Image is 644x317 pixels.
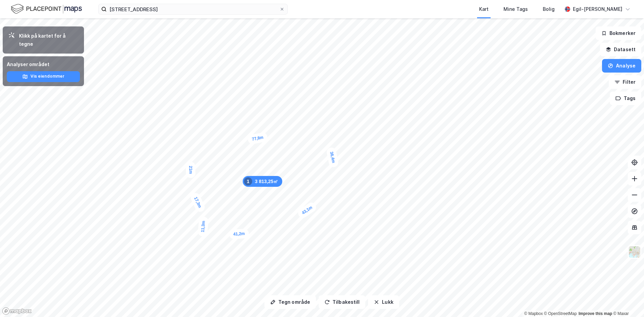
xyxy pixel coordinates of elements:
div: Map marker [198,216,209,237]
div: Map marker [186,162,195,178]
img: Z [628,245,641,258]
div: Egil-[PERSON_NAME] [573,5,622,13]
div: Map marker [247,132,268,145]
button: Analyse [602,59,641,73]
a: Mapbox [524,311,543,316]
div: Analyser området [7,60,80,68]
div: Mine Tags [503,5,528,13]
div: Bolig [543,5,555,13]
button: Vis eiendommer [7,71,80,82]
div: Kart [479,5,489,13]
button: Bokmerker [596,26,641,40]
div: Map marker [229,229,249,239]
button: Tegn område [264,295,316,309]
button: Lukk [368,295,399,309]
div: 1 [244,177,252,185]
a: Improve this map [579,311,612,316]
div: Klikk på kartet for å tegne [19,32,79,48]
input: Søk på adresse, matrikkel, gårdeiere, leietakere eller personer [107,4,279,14]
div: Map marker [326,147,339,168]
a: OpenStreetMap [544,311,577,316]
button: Filter [609,75,641,89]
iframe: Chat Widget [610,284,644,317]
div: Map marker [243,176,282,187]
button: Tilbakestill [319,295,365,309]
img: logo.f888ab2527a4732fd821a326f86c7f29.svg [11,3,82,15]
button: Tags [610,92,641,105]
a: Mapbox homepage [2,307,32,315]
div: Map marker [189,192,206,213]
button: Datasett [600,43,641,56]
div: Map marker [296,201,318,220]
